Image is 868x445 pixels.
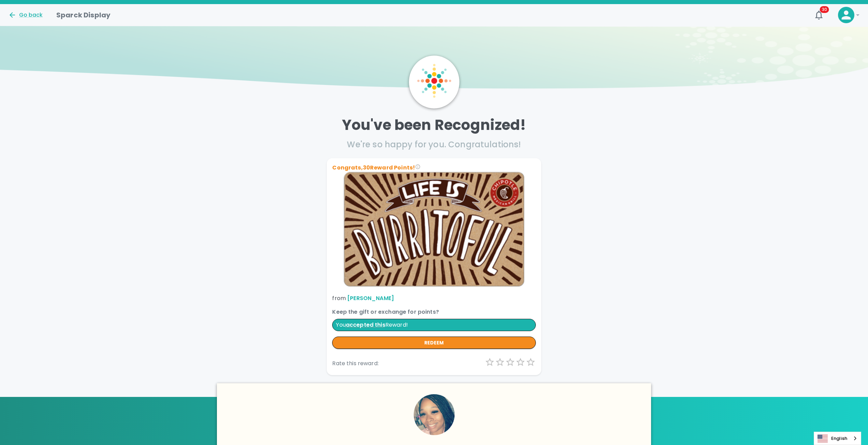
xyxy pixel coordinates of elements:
p: You Reward! [332,319,535,331]
p: Rate this reward: [332,359,379,368]
svg: Congrats on your reward! You can either redeem the total reward points for something else with th... [415,164,421,169]
a: English [814,432,861,445]
span: 30 [820,6,829,13]
button: redeem [332,337,535,349]
span: You accepted this reward. Make sure you redeemed it [346,321,385,329]
button: Go back [8,11,43,19]
p: Keep the gift or exchange for points? [332,308,535,316]
aside: Language selected: English [814,432,861,445]
img: Brand logo [332,172,535,286]
img: Sparck logo [417,64,451,98]
div: Language [814,432,861,445]
button: 30 [811,7,827,23]
a: [PERSON_NAME] [347,294,394,302]
h1: Sparck Display [56,10,111,20]
p: from [332,294,535,302]
p: Congrats, 30 Reward Points! [332,164,535,172]
img: Picture of Ashley Blakely [414,394,455,435]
